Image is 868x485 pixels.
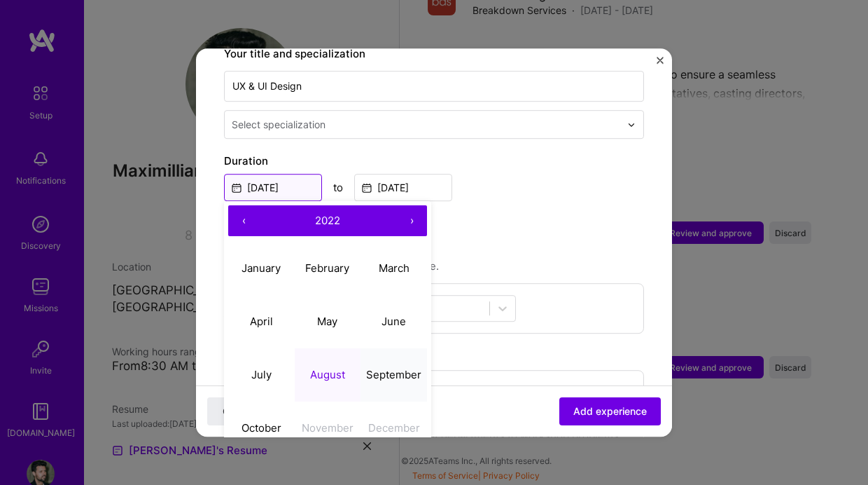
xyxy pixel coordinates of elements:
label: Duration [224,153,644,170]
abbr: July 2022 [251,368,272,381]
button: Close [207,397,263,425]
abbr: November 2022 [302,421,353,435]
button: April 2022 [228,295,295,348]
div: to [333,180,343,195]
button: March 2022 [360,242,427,295]
button: Add experience [559,397,661,425]
abbr: March 2022 [379,261,409,275]
label: Skills used — Add up to 12 skills [224,240,644,257]
button: January 2022 [228,242,295,295]
abbr: May 2022 [317,315,337,328]
abbr: April 2022 [250,315,273,328]
label: Your title and specialization [224,46,644,62]
span: Any new skills will be added to your profile. [224,258,644,275]
abbr: January 2022 [241,261,281,275]
abbr: August 2022 [310,368,345,381]
span: Close [223,404,248,418]
button: August 2022 [295,348,361,402]
button: October 2022 [228,402,295,455]
button: › [396,205,427,236]
span: Add experience [573,404,647,418]
abbr: June 2022 [381,315,406,328]
span: 2022 [315,214,340,227]
abbr: December 2022 [368,421,420,435]
abbr: October 2022 [241,421,281,435]
input: Date [224,174,322,201]
button: November 2022 [295,402,361,455]
button: February 2022 [295,242,361,295]
button: 2022 [259,205,396,236]
abbr: September 2022 [366,368,421,381]
input: Role name [224,71,644,102]
button: July 2022 [228,348,295,402]
button: December 2022 [360,402,427,455]
img: drop icon [627,121,636,129]
button: September 2022 [360,348,427,402]
button: June 2022 [360,295,427,348]
button: ‹ [228,205,259,236]
div: Select specialization [232,117,325,132]
button: Close [657,57,664,71]
button: May 2022 [295,295,361,348]
abbr: February 2022 [305,261,349,275]
input: Date [354,174,452,201]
